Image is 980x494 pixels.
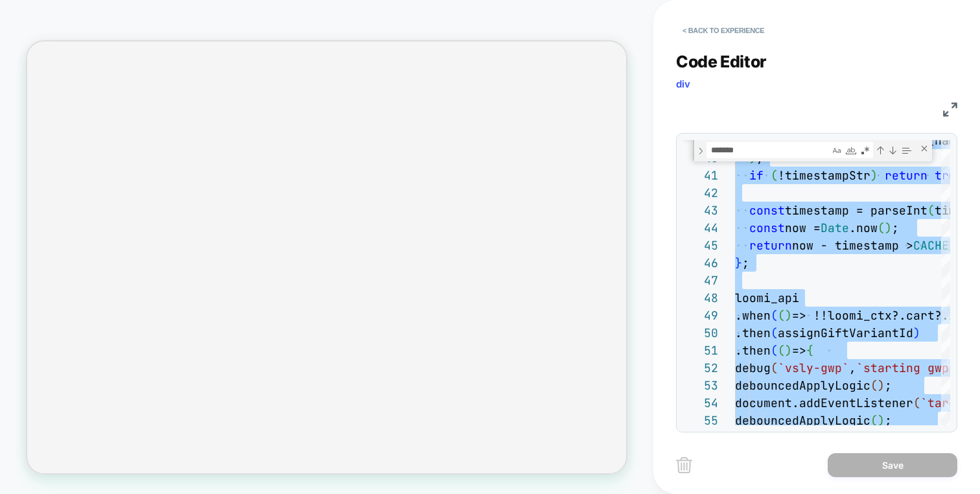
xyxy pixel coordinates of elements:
span: ) [785,308,792,323]
span: `vsly-gwp` [778,360,849,375]
span: ) [870,168,878,183]
span: } [735,255,742,270]
span: ) [785,343,792,358]
span: now = [785,220,821,235]
span: .then [735,325,771,340]
div: 49 [683,307,718,324]
span: ; [742,255,749,270]
span: { [806,343,813,358]
span: ( [771,168,778,183]
span: ; [885,413,892,428]
span: debouncedApplyLogic [735,378,870,393]
div: Use Regular Expression (⌥⌘R) [859,144,872,157]
span: ( [870,413,878,428]
button: Save [828,453,957,477]
span: const [749,220,785,235]
span: document.addEventListener [735,395,913,410]
span: const [749,203,785,218]
div: 55 [683,412,718,429]
div: 41 [683,167,718,184]
div: Find in Selection (⌥⌘L) [899,143,913,158]
textarea: Find [707,143,830,158]
button: < Back to experience [676,20,771,41]
img: fullscreen [943,102,957,117]
span: .when [735,308,771,323]
span: ( [870,378,878,393]
span: loomi_api [735,290,799,305]
span: div [676,78,690,90]
div: 53 [683,377,718,394]
span: !timestampStr [778,168,870,183]
div: Match Case (⌥⌘C) [830,144,843,157]
span: ( [778,308,785,323]
div: 40 [683,149,718,167]
div: Match Whole Word (⌥⌘W) [845,144,857,157]
div: 52 [683,359,718,377]
span: true [935,168,963,183]
div: 47 [683,272,718,289]
span: debug [735,360,771,375]
div: Toggle Replace [695,140,706,161]
span: ( [778,343,785,358]
span: , [849,360,856,375]
div: Next Match (Enter) [887,145,898,156]
span: assignGiftVariantId [778,325,913,340]
div: 43 [683,202,718,219]
div: 51 [683,342,718,359]
div: 54 [683,394,718,412]
span: ) [885,220,892,235]
span: => [792,343,806,358]
span: ( [771,308,778,323]
div: Previous Match (⇧Enter) [875,145,885,156]
span: debouncedApplyLogic [735,413,870,428]
div: 50 [683,324,718,342]
div: 42 [683,184,718,202]
img: delete [676,457,692,473]
div: 45 [683,237,718,254]
span: ) [913,325,920,340]
span: return [885,168,927,183]
span: timestamp = parseInt [785,203,927,218]
div: 48 [683,289,718,307]
span: ) [878,378,885,393]
span: ( [878,220,885,235]
div: Close (Escape) [919,143,929,154]
span: ( [913,395,920,410]
span: ( [927,203,935,218]
span: .then [735,343,771,358]
span: .now [849,220,878,235]
span: ( [771,343,778,358]
div: 44 [683,219,718,237]
span: now - timestamp > [792,238,913,253]
span: ; [892,220,899,235]
span: ( [771,325,778,340]
span: if [749,168,764,183]
span: return [749,238,792,253]
div: 46 [683,254,718,272]
span: ) [878,413,885,428]
span: ; [885,378,892,393]
div: Find / Replace [693,140,932,161]
span: ( [771,360,778,375]
span: Date [821,220,849,235]
span: Code Editor [676,52,767,71]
